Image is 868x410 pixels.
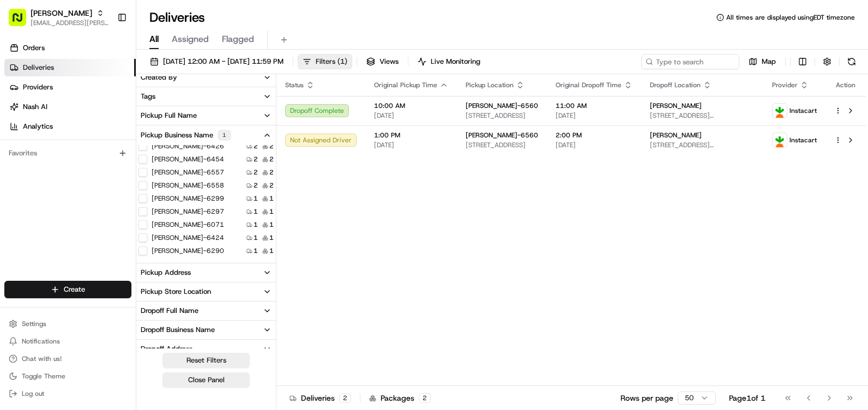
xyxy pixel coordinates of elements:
button: Dropoff Full Name [136,302,276,320]
button: Close Panel [162,372,250,388]
a: Nash AI [4,98,136,116]
p: Rows per page [620,393,673,403]
button: Notifications [4,334,131,349]
input: Type to search [641,54,739,69]
input: Clear [28,70,180,82]
span: Knowledge Base [22,158,83,169]
button: Toggle Theme [4,369,131,384]
span: Deliveries [23,63,54,73]
div: 2 [339,393,351,403]
span: Live Monitoring [431,57,480,67]
button: Refresh [844,54,859,69]
span: [DATE] [374,111,448,120]
a: Providers [4,79,136,96]
h1: Deliveries [149,9,205,26]
button: [DATE] 12:00 AM - [DATE] 11:59 PM [145,54,288,69]
button: Pickup Full Name [136,106,276,125]
span: Chat with us! [22,354,62,363]
button: Map [744,54,781,69]
span: 1 [254,246,258,255]
span: [DATE] [556,111,632,120]
span: Dropoff Location [650,81,701,89]
button: Reset Filters [162,353,250,368]
button: Log out [4,386,131,401]
div: We're available if you need us! [37,115,138,124]
a: 📗Knowledge Base [7,154,88,173]
label: [PERSON_NAME]-6424 [152,233,224,242]
div: Action [834,81,857,89]
span: Log out [22,389,44,398]
div: Tags [141,92,155,101]
label: [PERSON_NAME]-6297 [152,207,224,216]
span: Assigned [172,33,209,46]
span: [STREET_ADDRESS][PERSON_NAME] [650,141,755,149]
span: 1:00 PM [374,131,448,140]
span: 1 [269,194,274,203]
span: [PERSON_NAME]-6560 [466,101,538,110]
div: Packages [369,393,431,403]
span: ( 1 ) [337,57,347,67]
button: [PERSON_NAME] [31,8,92,19]
span: 2 [269,142,274,150]
span: 2 [254,181,258,190]
span: All [149,33,159,46]
div: Dropoff Business Name [141,325,215,335]
span: 1 [269,246,274,255]
button: Create [4,281,131,298]
div: Dropoff Full Name [141,306,198,316]
span: Analytics [23,122,53,131]
span: Filters [316,57,347,67]
span: 2 [269,155,274,164]
button: Dropoff Address [136,340,276,358]
div: 2 [419,393,431,403]
span: 2 [269,181,274,190]
span: 10:00 AM [374,101,448,110]
span: Instacart [789,106,817,115]
span: Provider [772,81,798,89]
img: Nash [11,11,33,33]
span: 1 [254,220,258,229]
button: Chat with us! [4,351,131,366]
span: Pickup Location [466,81,514,89]
div: Deliveries [290,393,351,403]
button: Pickup Address [136,263,276,282]
label: [PERSON_NAME]-6426 [152,142,224,150]
span: Instacart [789,136,817,144]
span: Flagged [222,33,254,46]
span: 1 [254,194,258,203]
label: [PERSON_NAME]-6558 [152,181,224,190]
button: Views [361,54,403,69]
span: Settings [22,319,46,328]
button: Created By [136,68,276,87]
span: [PERSON_NAME]-6560 [466,131,538,140]
button: Pickup Business Name1 [136,125,276,145]
div: 1 [218,130,231,141]
span: Status [285,81,304,89]
span: [PERSON_NAME] [650,131,702,140]
span: Views [379,57,399,67]
span: [STREET_ADDRESS][PERSON_NAME] [650,111,755,120]
label: [PERSON_NAME]-6299 [152,194,224,203]
button: Pickup Store Location [136,282,276,301]
a: Powered byPylon [77,184,132,193]
a: Orders [4,39,136,57]
button: Start new chat [185,107,198,120]
span: 2:00 PM [556,131,632,140]
span: [STREET_ADDRESS] [466,111,538,120]
span: 1 [269,233,274,242]
div: Dropoff Address [141,344,192,354]
span: All times are displayed using EDT timezone [726,13,855,22]
span: [STREET_ADDRESS] [466,141,538,149]
label: [PERSON_NAME]-6454 [152,155,224,164]
span: [DATE] [374,141,448,149]
div: Page 1 of 1 [729,393,765,403]
span: API Documentation [103,158,175,169]
div: Pickup Store Location [141,287,211,297]
span: Notifications [22,337,60,346]
span: 1 [254,233,258,242]
span: 1 [269,207,274,216]
img: 1736555255976-a54dd68f-1ca7-489b-9aae-adbdc363a1c4 [11,104,31,124]
span: Orders [23,43,45,53]
img: profile_instacart_ahold_partner.png [773,133,787,147]
span: 2 [269,168,274,177]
